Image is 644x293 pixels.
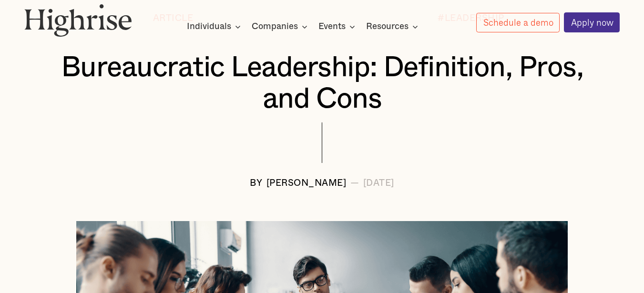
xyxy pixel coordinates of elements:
[318,21,346,32] div: Events
[187,21,244,32] div: Individuals
[350,179,359,189] div: —
[476,13,560,32] a: Schedule a demo
[250,179,262,189] div: BY
[366,21,421,32] div: Resources
[366,21,409,32] div: Resources
[564,12,620,32] a: Apply now
[318,21,358,32] div: Events
[363,179,394,189] div: [DATE]
[49,52,595,115] h1: Bureaucratic Leadership: Definition, Pros, and Cons
[252,21,310,32] div: Companies
[24,4,132,36] img: Highrise logo
[266,179,347,189] div: [PERSON_NAME]
[252,21,298,32] div: Companies
[187,21,231,32] div: Individuals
